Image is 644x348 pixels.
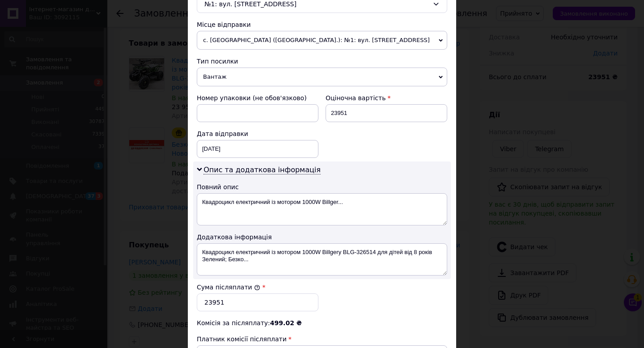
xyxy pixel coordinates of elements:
span: Тип посилки [197,58,238,65]
div: Додаткова інформація [197,233,447,242]
span: с. [GEOGRAPHIC_DATA] ([GEOGRAPHIC_DATA].): №1: вул. [STREET_ADDRESS] [197,31,447,50]
span: Вантаж [197,68,447,86]
span: 499.02 ₴ [270,319,302,327]
label: Сума післяплати [197,284,260,291]
div: Дата відправки [197,129,318,138]
textarea: Квадроцикл електричний із мотором 1000W Billger... [197,193,447,225]
span: Платник комісії післяплати [197,335,287,343]
div: Номер упаковки (не обов'язково) [197,93,318,102]
div: Комісія за післяплату: [197,318,447,327]
div: Оціночна вартість [326,93,447,102]
div: Повний опис [197,182,447,191]
textarea: Квадроцикл електричний із мотором 1000W Billgery BLG-326514 для дітей від 8 років Зелений; Безко... [197,243,447,276]
span: Місце відправки [197,21,251,28]
span: Опис та додаткова інформація [203,166,321,174]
